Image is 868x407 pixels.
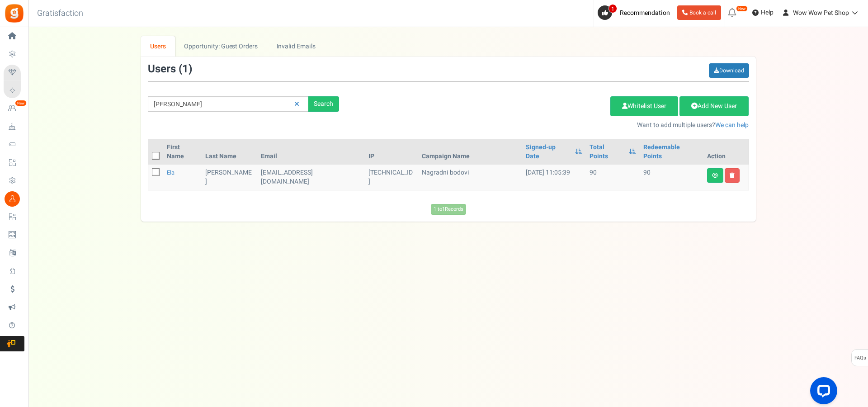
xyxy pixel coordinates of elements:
img: Gratisfaction [4,3,24,24]
a: Total Points [590,143,624,161]
a: Book a call [677,5,721,20]
td: [PERSON_NAME] [202,165,257,190]
td: [DATE] 11:05:39 [522,165,586,190]
td: Nagradni bodovi [418,165,522,190]
a: Invalid Emails [267,36,325,57]
p: Want to add multiple users? [353,121,749,130]
h3: Users ( ) [148,63,192,75]
input: Search by email or name [148,96,308,112]
a: We can help [715,120,749,130]
a: Reset [290,96,304,112]
i: Delete user [730,173,735,178]
a: Ela [167,168,175,177]
span: Recommendation [620,8,670,18]
em: New [736,5,748,12]
th: Email [257,139,365,165]
em: New [15,100,27,106]
a: Users [141,36,175,57]
th: Campaign Name [418,139,522,165]
span: 1 [609,4,617,13]
a: Add New User [679,96,749,116]
th: First Name [163,139,202,165]
span: 1 [182,61,189,77]
td: [EMAIL_ADDRESS][DOMAIN_NAME] [257,165,365,190]
div: Search [308,96,339,112]
a: Opportunity: Guest Orders [175,36,267,57]
h3: Gratisfaction [27,5,93,23]
a: New [4,101,24,116]
th: Last Name [202,139,257,165]
a: Download [709,63,749,78]
td: 90 [640,165,703,190]
th: Action [703,139,749,165]
span: Help [759,8,774,17]
th: IP [365,139,418,165]
a: 1 Recommendation [598,5,674,20]
span: FAQs [854,350,866,367]
span: Wow Wow Pet Shop [793,8,849,18]
i: View details [712,173,718,178]
a: Signed-up Date [526,143,571,161]
a: Redeemable Points [643,143,700,161]
td: [TECHNICAL_ID] [365,165,418,190]
a: Help [749,5,777,20]
td: 90 [586,165,640,190]
a: Whitelist User [610,96,678,116]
